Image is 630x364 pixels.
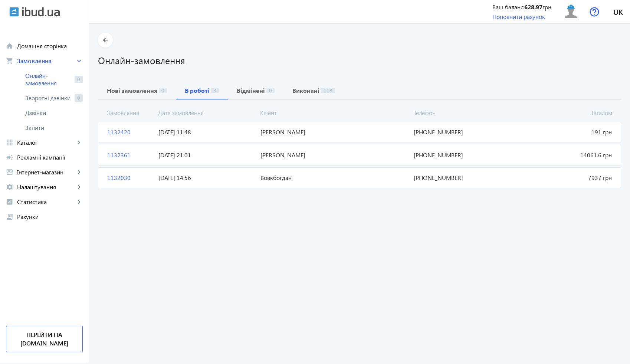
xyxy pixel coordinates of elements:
[9,7,19,17] img: ibud.svg
[17,42,83,50] span: Домашня сторінка
[155,128,257,136] span: [DATE] 11:48
[75,57,83,65] mat-icon: keyboard_arrow_right
[513,151,615,159] span: 14061.6 грн
[155,174,257,182] span: [DATE] 14:56
[155,109,257,117] span: Дата замовлення
[75,183,83,191] mat-icon: keyboard_arrow_right
[562,3,579,20] img: user.svg
[411,109,513,117] span: Телефон
[321,88,335,93] span: 118
[25,124,83,131] span: Запити
[75,76,83,83] span: 0
[257,174,411,182] span: Вовкбогдан
[22,7,60,17] img: ibud_text.svg
[6,57,13,65] mat-icon: shopping_cart
[17,213,83,220] span: Рахунки
[104,109,155,117] span: Замовлення
[25,109,83,117] span: Дзвінки
[513,174,615,182] span: 7937 грн
[6,198,13,206] mat-icon: analytics
[75,168,83,176] mat-icon: keyboard_arrow_right
[17,168,75,176] span: Інтернет-магазин
[6,326,83,352] a: Перейти на [DOMAIN_NAME]
[104,151,155,159] span: 1132361
[6,154,13,161] mat-icon: campaign
[75,94,83,102] span: 0
[17,198,75,206] span: Статистика
[492,13,545,20] a: Поповнити рахунок
[613,7,623,16] span: uk
[107,88,157,94] b: Нові замовлення
[411,128,513,136] span: [PHONE_NUMBER]
[104,128,155,136] span: 1132420
[590,7,599,17] img: help.svg
[266,88,275,93] span: 0
[513,128,615,136] span: 191 грн
[6,139,13,146] mat-icon: grid_view
[17,139,75,146] span: Каталог
[98,54,621,67] h1: Онлайн-замовлення
[185,88,209,94] b: В роботі
[257,109,410,117] span: Кліент
[75,198,83,206] mat-icon: keyboard_arrow_right
[211,88,219,93] span: 3
[17,154,83,161] span: Рекламні кампанії
[6,213,13,220] mat-icon: receipt_long
[75,139,83,146] mat-icon: keyboard_arrow_right
[524,3,542,11] b: 628.97
[257,151,411,159] span: [PERSON_NAME]
[411,174,513,182] span: [PHONE_NUMBER]
[6,183,13,191] mat-icon: settings
[513,109,615,117] span: Загалом
[257,128,411,136] span: [PERSON_NAME]
[411,151,513,159] span: [PHONE_NUMBER]
[159,88,167,93] span: 0
[237,88,265,94] b: Відмінені
[104,174,155,182] span: 1132030
[6,42,13,50] mat-icon: home
[25,94,72,102] span: Зворотні дзвінки
[292,88,319,94] b: Виконані
[17,57,75,65] span: Замовлення
[25,72,72,87] span: Онлайн-замовлення
[492,3,551,11] div: Ваш баланс: грн
[101,36,110,45] mat-icon: arrow_back
[155,151,257,159] span: [DATE] 21:01
[17,183,75,191] span: Налаштування
[6,168,13,176] mat-icon: storefront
